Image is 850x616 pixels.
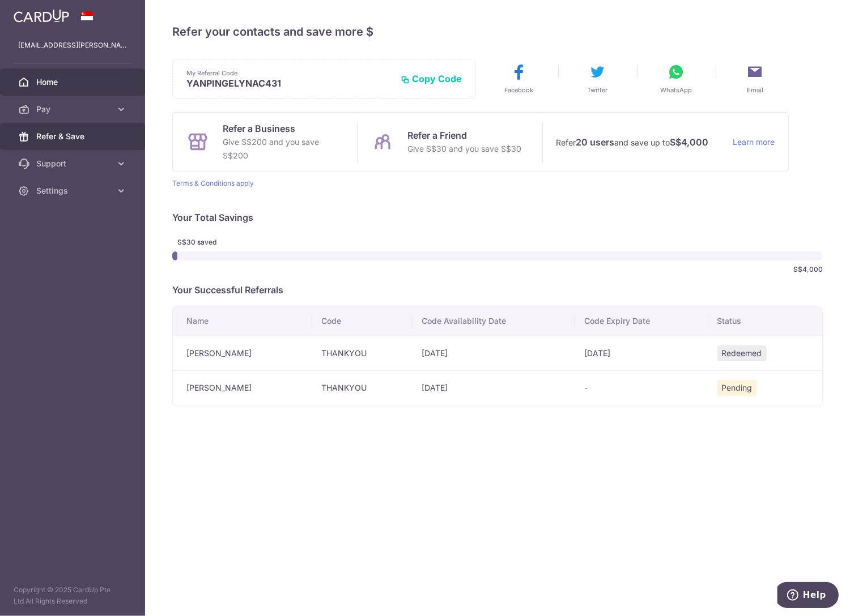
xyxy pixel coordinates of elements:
[504,85,533,95] span: Facebook
[186,78,392,89] p: YANPINGELYNAC431
[36,185,111,196] span: Settings
[312,306,413,336] th: Code
[172,211,823,224] p: Your Total Savings
[556,135,724,149] p: Refer and save up to
[777,582,839,610] iframe: Opens a widget where you can find more information
[575,306,708,336] th: Code Expiry Date
[576,135,615,149] strong: 20 users
[172,283,823,297] p: Your Successful Referrals
[564,63,631,95] button: Twitter
[717,345,767,361] span: Redeemed
[223,135,343,162] p: Give S$200 and you save S$200
[173,370,312,405] td: [PERSON_NAME]
[575,370,708,405] td: -
[717,380,757,396] span: Pending
[18,40,127,51] p: [EMAIL_ADDRESS][PERSON_NAME][DOMAIN_NAME]
[177,238,236,247] span: S$30 saved
[722,63,789,95] button: Email
[588,85,608,95] span: Twitter
[747,85,763,95] span: Email
[407,129,521,142] p: Refer a Friend
[36,131,111,142] span: Refer & Save
[733,135,775,149] a: Learn more
[172,23,823,41] h4: Refer your contacts and save more $
[36,158,111,169] span: Support
[186,69,392,78] p: My Referral Code
[661,85,692,95] span: WhatsApp
[172,179,254,187] a: Terms & Conditions apply
[793,265,823,274] span: S$4,000
[173,306,312,336] th: Name
[670,135,709,149] strong: S$4,000
[312,370,413,405] td: THANKYOU
[413,370,575,405] td: [DATE]
[401,73,462,84] button: Copy Code
[173,336,312,370] td: [PERSON_NAME]
[25,8,49,18] span: Help
[486,63,552,95] button: Facebook
[223,122,343,135] p: Refer a Business
[708,306,822,336] th: Status
[407,142,521,156] p: Give S$30 and you save S$30
[14,9,69,23] img: CardUp
[312,336,413,370] td: THANKYOU
[36,104,111,115] span: Pay
[575,336,708,370] td: [DATE]
[643,63,710,95] button: WhatsApp
[413,336,575,370] td: [DATE]
[413,306,575,336] th: Code Availability Date
[36,76,111,88] span: Home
